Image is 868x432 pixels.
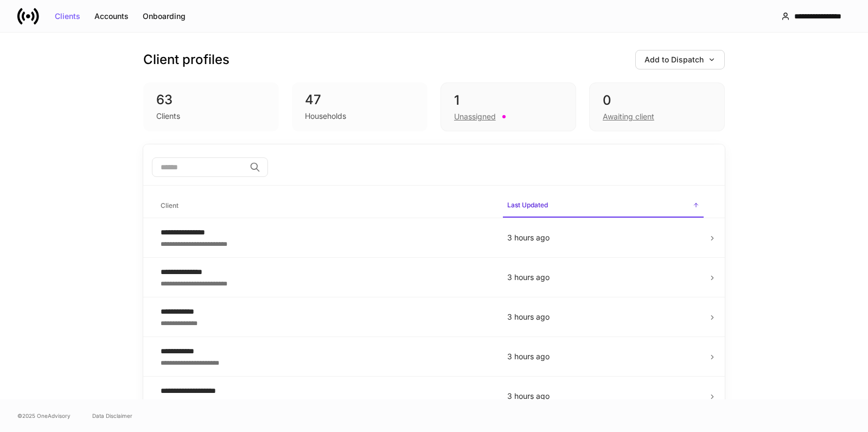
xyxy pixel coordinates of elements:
p: 3 hours ago [507,232,699,243]
button: Accounts [87,8,136,25]
h6: Client [161,200,178,211]
span: Client [156,195,494,217]
div: 0Awaiting client [589,82,725,131]
p: 3 hours ago [507,312,699,322]
div: Onboarding [143,12,186,20]
h3: Client profiles [143,51,229,68]
div: 1Unassigned [441,82,576,131]
p: 3 hours ago [507,272,699,283]
h6: Last Updated [507,200,548,210]
a: Data Disclaimer [92,411,132,420]
div: Add to Dispatch [644,56,716,63]
div: 47 [305,91,414,109]
button: Add to Dispatch [635,50,725,69]
div: Clients [156,111,180,122]
div: Unassigned [454,111,496,122]
button: Onboarding [136,8,193,25]
button: Clients [48,8,87,25]
div: 63 [156,91,266,109]
span: © 2025 OneAdvisory [17,411,71,420]
div: Households [305,111,346,122]
div: 1 [454,92,563,109]
p: 3 hours ago [507,351,699,362]
div: Awaiting client [603,111,654,122]
p: 3 hours ago [507,391,699,402]
div: Clients [55,12,80,20]
div: Accounts [94,12,129,20]
div: 0 [603,92,711,109]
span: Last Updated [503,194,704,218]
